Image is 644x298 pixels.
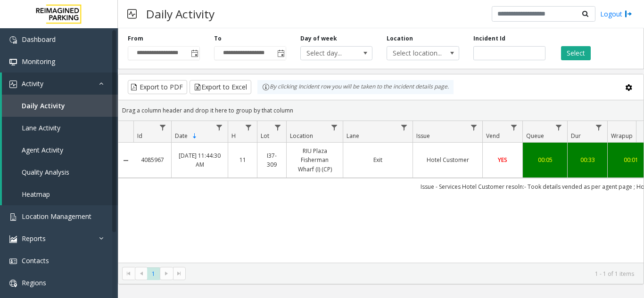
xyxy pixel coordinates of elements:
[128,80,187,94] button: Export to PDF
[528,155,561,164] a: 00:05
[22,278,46,287] span: Regions
[231,132,236,140] span: H
[2,72,118,95] a: Activity
[22,212,91,221] span: Location Management
[498,156,507,164] span: YES
[328,121,341,134] a: Location Filter Menu
[9,235,17,243] img: 'icon'
[387,34,413,43] label: Location
[301,47,358,60] span: Select day...
[290,132,313,140] span: Location
[486,132,500,140] span: Vend
[137,132,142,140] span: Id
[573,155,602,164] a: 00:33
[22,57,55,66] span: Monitoring
[347,132,359,140] span: Lane
[189,47,199,60] span: Toggle popup
[416,132,430,140] span: Issue
[419,155,477,164] a: Hotel Customer
[571,132,581,140] span: Dur
[191,270,634,278] kendo-pager-info: 1 - 1 of 1 items
[22,190,50,199] span: Heatmap
[263,151,281,169] a: I37-309
[234,155,251,164] a: 11
[128,34,143,43] label: From
[22,123,60,132] span: Lane Activity
[508,121,520,134] a: Vend Filter Menu
[9,213,17,221] img: 'icon'
[9,258,17,265] img: 'icon'
[257,80,454,94] div: By clicking Incident row you will be taken to the incident details page.
[22,145,63,154] span: Agent Activity
[139,155,165,164] a: 4085967
[553,121,565,134] a: Queue Filter Menu
[261,132,269,140] span: Lot
[473,34,505,43] label: Incident Id
[9,280,17,287] img: 'icon'
[191,132,198,140] span: Sortable
[275,47,286,60] span: Toggle popup
[141,2,219,25] h3: Daily Activity
[22,35,56,44] span: Dashboard
[190,80,251,94] button: Export to Excel
[242,121,255,134] a: H Filter Menu
[611,132,633,140] span: Wrapup
[2,139,118,161] a: Agent Activity
[600,9,632,19] a: Logout
[300,34,337,43] label: Day of week
[2,117,118,139] a: Lane Activity
[213,121,226,134] a: Date Filter Menu
[118,121,644,263] div: Data table
[157,121,169,134] a: Id Filter Menu
[22,256,49,265] span: Contacts
[118,157,133,164] a: Collapse Details
[488,155,517,164] a: YES
[175,132,188,140] span: Date
[127,2,137,25] img: pageIcon
[387,47,444,60] span: Select location...
[349,155,407,164] a: Exit
[2,95,118,117] a: Daily Activity
[177,151,222,169] a: [DATE] 11:44:30 AM
[9,58,17,66] img: 'icon'
[214,34,222,43] label: To
[2,161,118,183] a: Quality Analysis
[2,183,118,205] a: Heatmap
[147,267,160,280] span: Page 1
[526,132,544,140] span: Queue
[561,46,591,60] button: Select
[262,83,270,91] img: infoIcon.svg
[22,101,65,110] span: Daily Activity
[118,102,644,119] div: Drag a column header and drop it here to group by that column
[22,234,46,243] span: Reports
[272,121,284,134] a: Lot Filter Menu
[22,168,69,177] span: Quality Analysis
[398,121,411,134] a: Lane Filter Menu
[292,146,337,174] a: RIU Plaza Fisherman Wharf (I) (CP)
[9,81,17,88] img: 'icon'
[625,9,632,19] img: logout
[9,36,17,44] img: 'icon'
[593,121,605,134] a: Dur Filter Menu
[468,121,480,134] a: Issue Filter Menu
[22,79,43,88] span: Activity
